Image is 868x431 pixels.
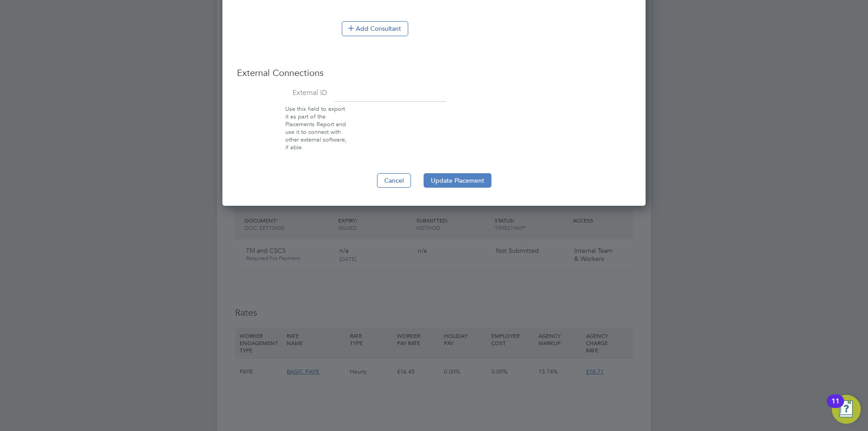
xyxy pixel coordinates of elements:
h3: External Connections [237,67,631,79]
button: Update Placement [424,173,491,188]
label: External ID [237,88,327,98]
button: Open Resource Center, 11 new notifications [832,395,861,424]
div: 11 [831,401,840,413]
span: Use this field to export it as part of the Placements Report and use it to connect with other ext... [285,105,347,151]
button: Cancel [377,173,411,188]
button: Add Consultant [342,21,408,36]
